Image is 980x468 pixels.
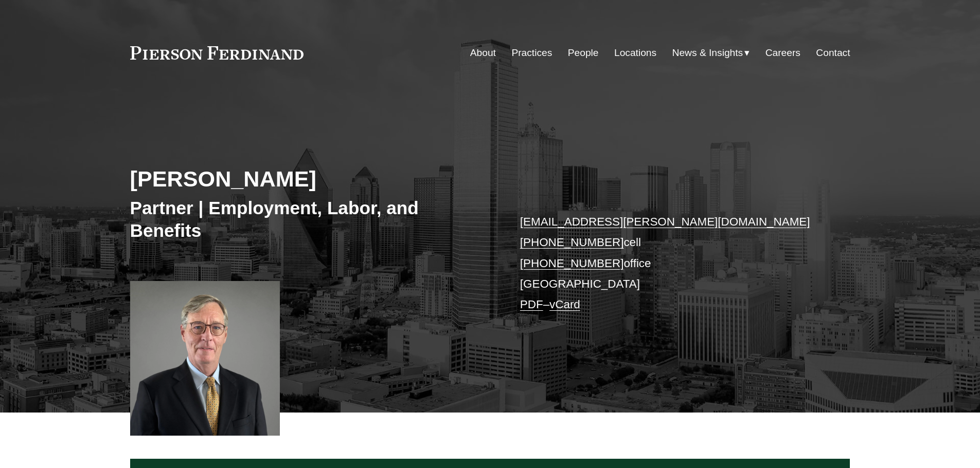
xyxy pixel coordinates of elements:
a: [EMAIL_ADDRESS][PERSON_NAME][DOMAIN_NAME] [520,215,810,228]
a: About [470,43,496,63]
p: cell office [GEOGRAPHIC_DATA] – [520,212,820,315]
a: Careers [765,43,800,63]
a: Locations [614,43,656,63]
a: vCard [549,298,580,311]
a: Contact [816,43,850,63]
h2: [PERSON_NAME] [130,165,490,192]
a: PDF [520,298,543,311]
a: Practices [511,43,552,63]
a: [PHONE_NUMBER] [520,257,624,270]
span: News & Insights [672,44,743,62]
a: folder dropdown [672,43,750,63]
a: People [568,43,599,63]
h3: Partner | Employment, Labor, and Benefits [130,197,490,241]
a: [PHONE_NUMBER] [520,236,624,249]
